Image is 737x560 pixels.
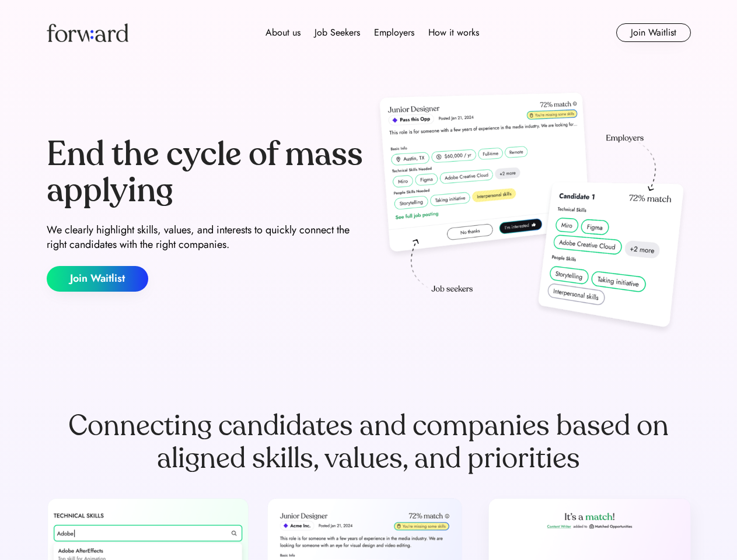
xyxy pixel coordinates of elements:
img: hero-image.png [373,89,691,339]
div: We clearly highlight skills, values, and interests to quickly connect the right candidates with t... [47,223,364,252]
button: Join Waitlist [616,23,691,42]
img: Forward logo [47,23,128,42]
div: Job Seekers [315,26,360,40]
div: About us [266,26,301,40]
div: End the cycle of mass applying [47,136,364,208]
button: Join Waitlist [47,266,148,292]
div: How it works [428,26,479,40]
div: Connecting candidates and companies based on aligned skills, values, and priorities [47,409,691,475]
div: Employers [374,26,414,40]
